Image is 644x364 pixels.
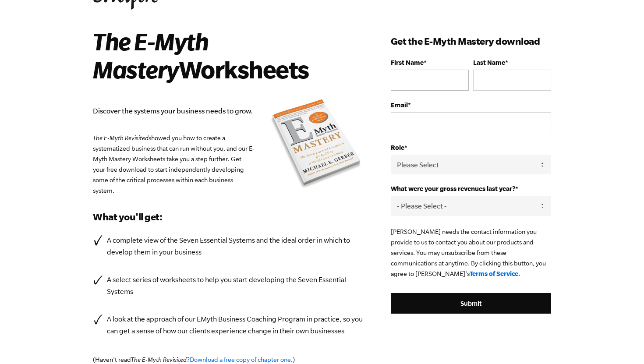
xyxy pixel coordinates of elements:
h3: Get the E-Myth Mastery download [391,34,551,48]
span: Last Name [473,59,505,66]
a: Download a free copy of chapter one [190,356,291,363]
p: showed you how to create a systematized business that can run without you, and our E-Myth Mastery... [93,133,364,196]
h2: Worksheets [93,27,352,83]
img: emyth mastery book summary [268,97,364,192]
p: Discover the systems your business needs to grow. [93,105,364,117]
em: The E-Myth Revisited [131,356,187,363]
span: Email [391,101,408,109]
p: A look at the approach of our EMyth Business Coaching Program in practice, so you can get a sense... [107,313,364,337]
p: A select series of worksheets to help you start developing the Seven Essential Systems [107,274,364,297]
input: Submit [391,293,551,314]
span: First Name [391,59,424,66]
p: [PERSON_NAME] needs the contact information you provide to us to contact you about our products a... [391,226,551,279]
iframe: Chat Widget [600,322,644,364]
span: What were your gross revenues last year? [391,185,515,192]
h3: What you'll get: [93,210,364,224]
a: Terms of Service. [470,270,520,277]
p: A complete view of the Seven Essential Systems and the ideal order in which to develop them in yo... [107,234,364,258]
i: The E-Myth Mastery [93,28,208,83]
span: Role [391,144,404,151]
em: The E-Myth Revisited [93,134,149,141]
